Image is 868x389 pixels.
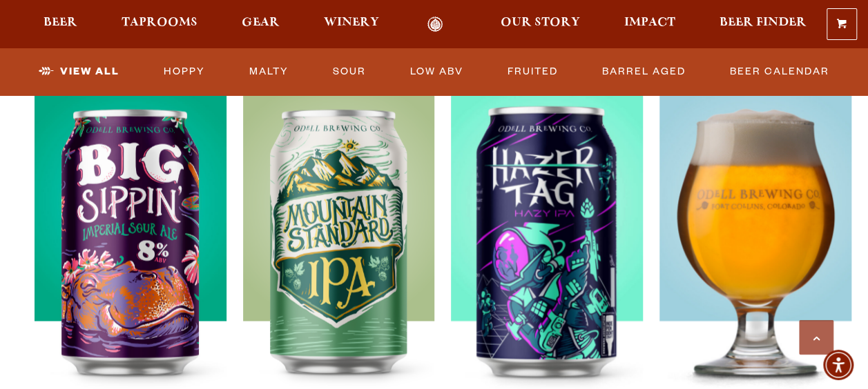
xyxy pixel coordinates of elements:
[597,56,691,88] a: Barrel Aged
[233,17,289,32] a: Gear
[35,17,86,32] a: Beer
[315,17,388,32] a: Winery
[242,17,280,28] span: Gear
[799,320,833,355] a: Scroll to top
[615,17,684,32] a: Impact
[823,350,853,380] div: Accessibility Menu
[711,17,816,32] a: Beer Finder
[624,17,675,28] span: Impact
[501,17,580,28] span: Our Story
[405,56,469,88] a: Low ABV
[720,17,807,28] span: Beer Finder
[502,56,563,88] a: Fruited
[327,56,372,88] a: Sour
[409,17,461,32] a: Odell Home
[122,17,197,28] span: Taprooms
[158,56,211,88] a: Hoppy
[33,56,125,88] a: View All
[492,17,589,32] a: Our Story
[324,17,379,28] span: Winery
[724,56,835,88] a: Beer Calendar
[44,17,77,28] span: Beer
[113,17,206,32] a: Taprooms
[244,56,294,88] a: Malty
